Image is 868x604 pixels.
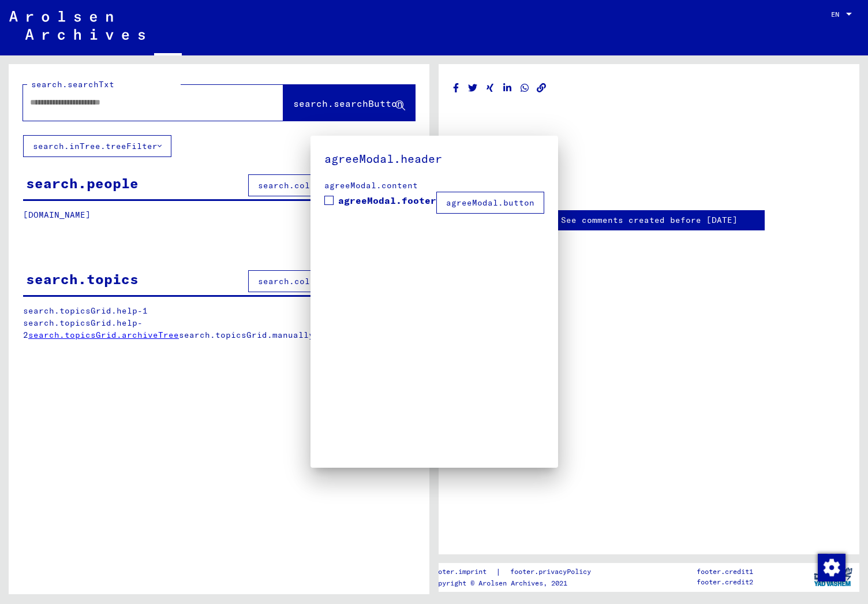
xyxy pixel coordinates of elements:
img: Change consent [818,554,845,581]
h5: agreeModal.header [324,150,544,168]
div: Change consent [817,553,845,581]
span: agreeModal.footer [338,193,436,207]
div: agreeModal.content [324,180,544,192]
button: agreeModal.button [436,192,544,214]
